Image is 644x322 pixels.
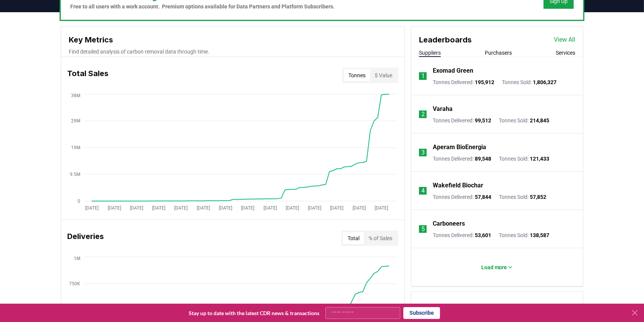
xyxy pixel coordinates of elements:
[421,224,425,234] p: 5
[375,205,388,211] tspan: [DATE]
[433,66,473,75] a: Exomad Green
[475,117,491,124] span: 99,512
[485,49,512,57] button: Purchasers
[69,34,397,46] h3: Key Metrics
[433,181,483,190] a: Wakefield Biochar
[475,260,519,275] button: Load more
[475,232,491,238] span: 53,601
[286,205,299,211] tspan: [DATE]
[308,205,322,211] tspan: [DATE]
[502,78,557,86] p: Tonnes Sold :
[130,205,143,211] tspan: [DATE]
[530,232,549,238] span: 138,587
[71,145,80,150] tspan: 19M
[433,143,486,152] a: Aperam BioEnergia
[74,256,80,261] tspan: 1M
[499,117,549,124] p: Tonnes Sold :
[421,72,425,81] p: 1
[530,117,549,124] span: 214,845
[554,35,575,44] a: View All
[370,69,397,81] button: $ Value
[353,205,366,211] tspan: [DATE]
[78,198,80,204] tspan: 0
[421,110,425,119] p: 2
[364,232,397,244] button: % of Sales
[419,34,472,46] h3: Leaderboards
[499,155,549,163] p: Tonnes Sold :
[219,205,232,211] tspan: [DATE]
[421,301,574,312] h3: Latest Purchases
[421,186,425,195] p: 4
[533,79,557,85] span: 1,806,327
[85,205,99,211] tspan: [DATE]
[530,156,549,162] span: 121,433
[433,117,491,124] p: Tonnes Delivered :
[433,78,494,86] p: Tonnes Delivered :
[264,205,277,211] tspan: [DATE]
[70,172,80,177] tspan: 9.5M
[344,69,370,81] button: Tonnes
[499,193,546,201] p: Tonnes Sold :
[70,3,335,10] p: Free to all users with a work account. Premium options available for Data Partners and Platform S...
[475,194,491,200] span: 57,844
[330,205,344,211] tspan: [DATE]
[241,205,255,211] tspan: [DATE]
[530,194,546,200] span: 57,852
[71,93,80,98] tspan: 38M
[499,231,549,239] p: Tonnes Sold :
[433,219,465,228] a: Carboneers
[556,49,575,57] button: Services
[152,205,165,211] tspan: [DATE]
[433,155,491,163] p: Tonnes Delivered :
[421,148,425,157] p: 3
[433,193,491,201] p: Tonnes Delivered :
[71,118,80,124] tspan: 29M
[108,205,121,211] tspan: [DATE]
[481,263,507,271] p: Load more
[433,231,491,239] p: Tonnes Delivered :
[433,104,453,114] a: Varaha
[69,48,397,55] p: Find detailed analysis of carbon removal data through time.
[343,232,364,244] button: Total
[69,281,80,286] tspan: 750K
[419,49,441,57] button: Suppliers
[67,231,104,246] h3: Deliveries
[67,68,108,83] h3: Total Sales
[175,205,188,211] tspan: [DATE]
[475,156,491,162] span: 89,548
[197,205,210,211] tspan: [DATE]
[475,79,494,85] span: 195,912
